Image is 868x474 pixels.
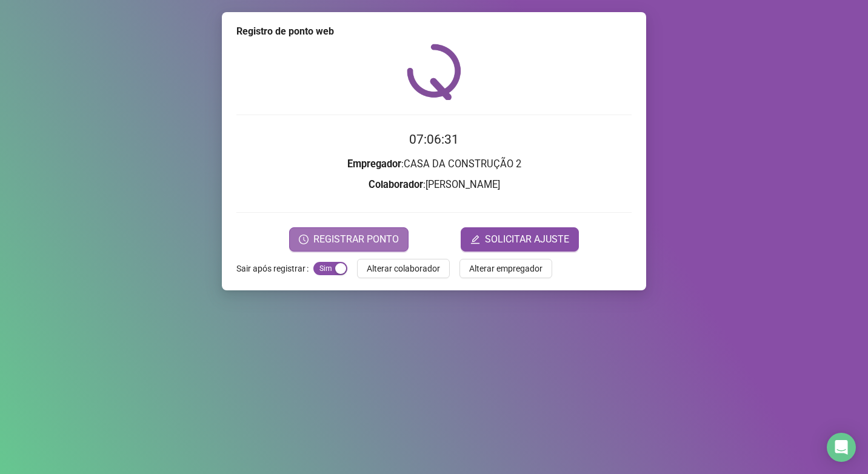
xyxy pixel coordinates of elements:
[827,433,856,462] div: Open Intercom Messenger
[357,259,450,278] button: Alterar colaborador
[299,235,309,244] span: clock-circle
[367,262,440,275] span: Alterar colaborador
[461,227,579,252] button: editSOLICITAR AJUSTE
[289,227,409,252] button: REGISTRAR PONTO
[347,158,401,170] strong: Empregador
[459,259,552,278] button: Alterar empregador
[470,235,480,244] span: edit
[407,44,461,100] img: QRPoint
[236,156,632,172] h3: : CASA DA CONSTRUÇÃO 2
[469,262,542,275] span: Alterar empregador
[313,232,399,247] span: REGISTRAR PONTO
[409,132,459,147] time: 07:06:31
[485,232,569,247] span: SOLICITAR AJUSTE
[236,24,632,39] div: Registro de ponto web
[236,259,313,278] label: Sair após registrar
[236,177,632,193] h3: : [PERSON_NAME]
[369,179,423,190] strong: Colaborador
